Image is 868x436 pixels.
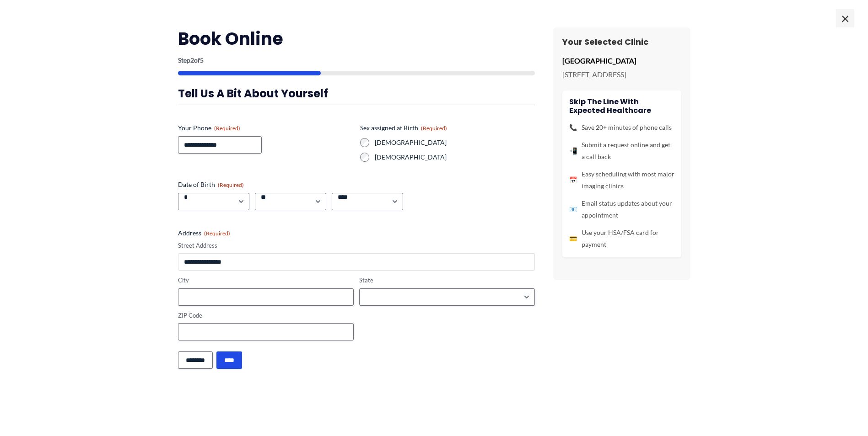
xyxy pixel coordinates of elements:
[569,97,674,115] h4: Skip the line with Expected Healthcare
[178,57,535,64] p: Step of
[562,37,681,47] h3: Your Selected Clinic
[375,153,535,162] label: [DEMOGRAPHIC_DATA]
[190,56,194,64] span: 2
[200,56,204,64] span: 5
[569,197,674,221] li: Email status updates about your appointment
[569,122,674,133] li: Save 20+ minutes of phone calls
[421,125,447,132] span: (Required)
[569,203,577,215] span: 📧
[214,125,240,132] span: (Required)
[178,86,535,101] h3: Tell us a bit about yourself
[569,139,674,163] li: Submit a request online and get a call back
[178,123,353,133] label: Your Phone
[569,227,674,250] li: Use your HSA/FSA card for payment
[569,233,577,245] span: 💳
[178,27,535,50] h2: Book Online
[562,68,681,81] p: [STREET_ADDRESS]
[360,123,447,133] legend: Sex assigned at Birth
[178,241,535,250] label: Street Address
[836,9,854,27] span: ×
[562,54,681,68] p: [GEOGRAPHIC_DATA]
[178,180,244,189] legend: Date of Birth
[569,145,577,157] span: 📲
[569,122,577,133] span: 📞
[178,311,354,320] label: ZIP Code
[178,229,230,238] legend: Address
[178,276,354,285] label: City
[375,138,535,147] label: [DEMOGRAPHIC_DATA]
[569,168,674,192] li: Easy scheduling with most major imaging clinics
[204,230,230,237] span: (Required)
[569,174,577,186] span: 📅
[218,181,244,188] span: (Required)
[359,276,535,285] label: State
